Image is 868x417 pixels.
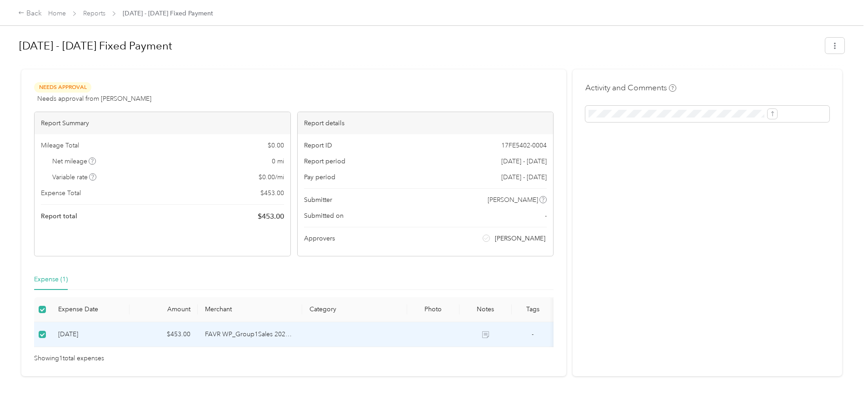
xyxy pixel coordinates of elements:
[258,211,284,222] span: $ 453.00
[34,353,104,363] span: Showing 1 total expenses
[407,297,459,322] th: Photo
[48,10,66,17] a: Home
[585,82,676,93] h4: Activity and Comments
[495,234,545,243] span: [PERSON_NAME]
[512,322,554,347] td: -
[52,157,96,166] span: Net mileage
[259,172,284,182] span: $ 0.00 / mi
[304,172,335,182] span: Pay period
[52,172,97,182] span: Variable rate
[532,330,534,338] span: -
[35,112,290,134] div: Report Summary
[512,297,554,322] th: Tags
[459,297,512,322] th: Notes
[501,172,547,182] span: [DATE] - [DATE]
[18,8,42,19] div: Back
[198,297,303,322] th: Merchant
[130,322,198,347] td: $453.00
[130,297,198,322] th: Amount
[51,322,130,347] td: 9-2-2025
[304,141,332,150] span: Report ID
[304,195,332,205] span: Submitter
[304,211,344,221] span: Submitted on
[501,141,547,150] span: 17FE5402-0004
[304,157,345,166] span: Report period
[41,141,79,150] span: Mileage Total
[51,297,130,322] th: Expense Date
[501,157,547,166] span: [DATE] - [DATE]
[519,305,546,313] div: Tags
[41,211,77,221] span: Report total
[37,94,151,103] span: Needs approval from [PERSON_NAME]
[272,157,284,166] span: 0 mi
[545,211,547,221] span: -
[83,10,105,17] a: Reports
[123,9,213,18] span: [DATE] - [DATE] Fixed Payment
[268,141,284,150] span: $ 0.00
[298,112,554,134] div: Report details
[34,82,91,93] span: Needs Approval
[302,297,407,322] th: Category
[817,366,868,417] iframe: Everlance-gr Chat Button Frame
[488,195,538,205] span: [PERSON_NAME]
[304,234,335,243] span: Approvers
[260,188,284,198] span: $ 453.00
[19,35,819,57] h1: Aug 1 - 31, 2025 Fixed Payment
[41,188,81,198] span: Expense Total
[34,275,68,285] div: Expense (1)
[198,322,303,347] td: FAVR WP_Group1Sales 2024 FAVR program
